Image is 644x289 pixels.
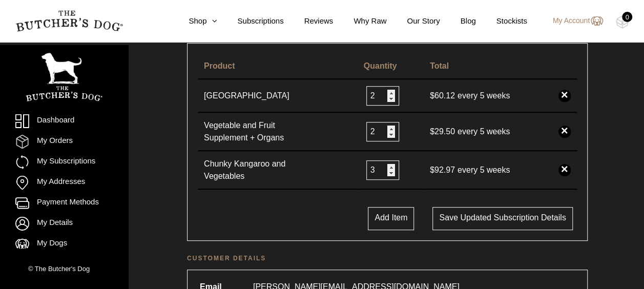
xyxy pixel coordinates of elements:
[440,15,476,27] a: Blog
[15,217,113,231] a: My Details
[622,12,632,22] div: 0
[204,119,306,144] a: Vegetable and Fruit Supplement + Organs
[430,91,434,100] span: $
[26,53,102,101] img: TBD_Portrait_Logo_White.png
[358,54,424,79] th: Quantity
[284,15,334,27] a: Reviews
[198,54,358,79] th: Product
[558,164,571,176] a: ×
[432,207,572,230] button: Save updated subscription details
[333,15,386,27] a: Why Raw
[424,113,552,151] td: every 5 weeks
[424,54,552,79] th: Total
[217,15,283,27] a: Subscriptions
[15,176,113,190] a: My Addresses
[616,15,629,29] img: TBD_Cart-Empty.png
[430,166,458,174] span: $ 92.97
[476,15,527,27] a: Stockists
[15,114,113,128] a: Dashboard
[15,196,113,210] a: Payment Methods
[15,135,113,149] a: My Orders
[15,237,113,251] a: My Dogs
[430,91,458,100] span: 60.12
[204,90,306,102] a: [GEOGRAPHIC_DATA]
[386,15,440,27] a: Our Story
[558,90,571,102] a: ×
[543,15,603,27] a: My Account
[368,207,414,230] button: Add Item
[168,15,217,27] a: Shop
[204,158,306,182] a: Chunky Kangaroo and Vegetables
[424,151,552,190] td: every 5 weeks
[15,155,113,169] a: My Subscriptions
[187,253,588,263] h2: Customer details
[558,126,571,138] a: ×
[424,79,552,113] td: every 5 weeks
[430,127,458,136] span: $ 29.50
